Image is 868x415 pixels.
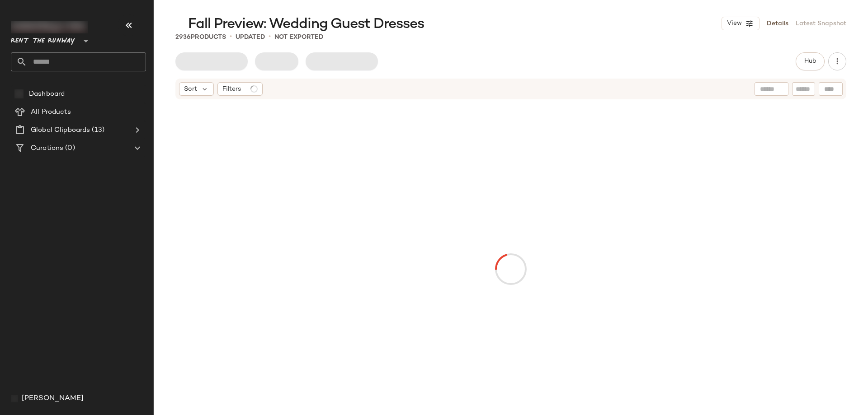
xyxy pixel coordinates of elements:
[11,395,18,402] img: svg%3e
[11,21,88,33] img: cfy_white_logo.C9jOOHJF.svg
[31,107,71,117] span: All Products
[222,84,241,94] span: Filters
[230,32,232,42] span: •
[722,17,759,30] button: View
[11,31,75,47] span: Rent the Runway
[804,58,816,65] span: Hub
[236,33,265,42] p: updated
[274,33,323,42] p: Not Exported
[175,33,226,42] div: Products
[22,393,84,404] span: [PERSON_NAME]
[29,89,65,99] span: Dashboard
[90,125,104,135] span: (13)
[726,20,742,27] span: View
[175,34,191,41] span: 2936
[31,125,90,135] span: Global Clipboards
[31,143,63,154] span: Curations
[14,89,24,98] img: svg%3e
[767,19,788,28] a: Details
[63,143,75,154] span: (0)
[796,52,825,70] button: Hub
[184,84,197,94] span: Sort
[269,32,271,42] span: •
[188,15,424,33] span: Fall Preview: Wedding Guest Dresses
